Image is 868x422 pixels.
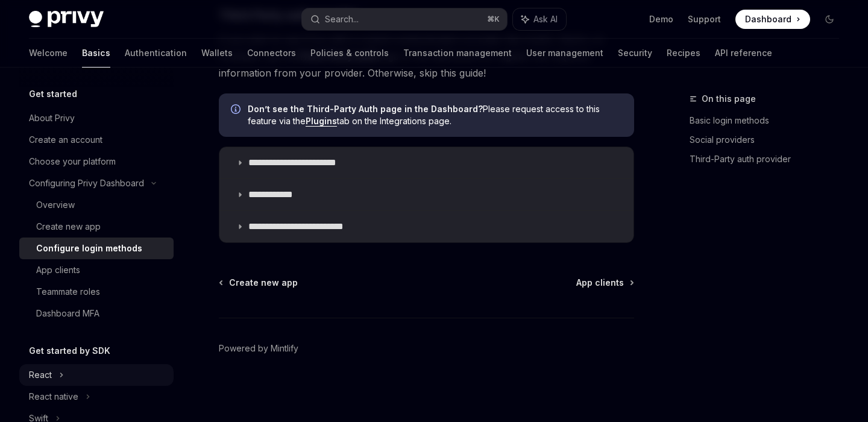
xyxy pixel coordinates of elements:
button: Ask AI [513,8,566,30]
button: Search...⌘K [302,8,506,30]
a: Support [688,13,721,25]
span: Dashboard [745,13,791,25]
div: Configuring Privy Dashboard [29,176,144,191]
a: Configure login methods [19,238,174,259]
svg: Info [231,104,243,116]
a: Overview [19,194,174,216]
a: App clients [576,277,633,289]
h5: Get started [29,87,77,101]
a: Recipes [667,39,700,68]
div: Create new app [36,219,101,234]
a: Dashboard MFA [19,303,174,324]
a: Powered by Mintlify [219,342,298,354]
a: Choose your platform [19,151,174,172]
a: Connectors [247,39,296,68]
span: ⌘ K [487,14,500,24]
div: About Privy [29,111,75,125]
h5: Get started by SDK [29,344,110,358]
a: Basic login methods [690,111,849,130]
a: Transaction management [403,39,512,68]
a: Social providers [690,130,849,150]
a: Welcome [29,39,68,68]
a: Policies & controls [310,39,389,68]
div: React native [29,389,78,404]
a: Demo [649,13,673,25]
div: Dashboard MFA [36,306,99,321]
a: Wallets [201,39,233,68]
a: API reference [715,39,772,68]
a: Third-Party auth provider [690,150,849,169]
span: Create new app [229,277,298,289]
strong: Don’t see the Third-Party Auth page in the Dashboard? [248,104,483,114]
span: Please request access to this feature via the tab on the Integrations page. [248,103,622,127]
span: Ask AI [533,13,558,25]
span: App clients [576,277,624,289]
a: Teammate roles [19,281,174,303]
a: Create an account [19,129,174,151]
a: Security [618,39,652,68]
div: React [29,368,52,382]
div: Choose your platform [29,154,116,169]
a: User management [526,39,603,68]
img: dark logo [29,11,104,28]
div: Create an account [29,133,102,147]
a: Basics [82,39,110,68]
a: About Privy [19,107,174,129]
div: Overview [36,198,75,212]
span: On this page [702,92,756,106]
a: Create new app [19,216,174,238]
div: App clients [36,263,80,277]
a: App clients [19,259,174,281]
div: Teammate roles [36,285,100,299]
a: Dashboard [735,10,810,29]
div: Configure login methods [36,241,142,256]
a: Plugins [306,116,337,127]
a: Authentication [125,39,187,68]
div: Search... [325,12,359,27]
a: Create new app [220,277,298,289]
button: Toggle dark mode [820,10,839,29]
